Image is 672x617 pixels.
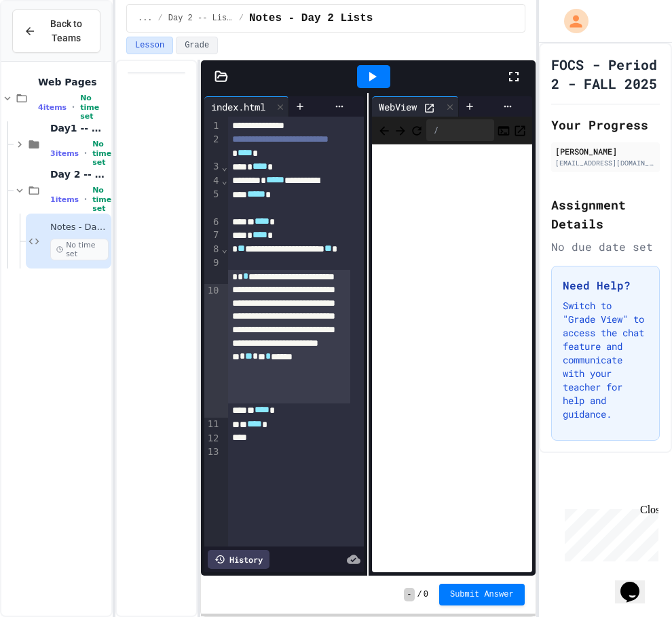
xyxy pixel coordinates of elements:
[559,504,658,561] iframe: chat widget
[239,13,244,24] span: /
[551,115,660,134] h2: Your Progress
[38,103,67,112] span: 4 items
[550,5,592,37] div: My Account
[394,121,407,138] span: Forward
[72,102,75,113] span: •
[44,17,89,45] span: Back to Teams
[563,277,648,294] h3: Need Help?
[12,9,100,53] button: Back to Teams
[92,186,111,213] span: No time set
[204,160,221,174] div: 3
[404,588,414,601] span: -
[439,584,525,605] button: Submit Answer
[450,589,514,600] span: Submit Answer
[372,100,424,114] div: WebView
[551,239,660,255] div: No due date set
[50,195,79,204] span: 1 items
[204,119,221,133] div: 1
[497,122,510,138] button: Console
[50,122,109,134] span: Day1 -- My First Page
[249,10,373,26] span: Notes - Day 2 Lists
[208,550,269,569] div: History
[377,121,391,138] span: Back
[221,175,227,186] span: Fold line
[204,418,221,431] div: 11
[204,284,221,418] div: 10
[204,174,221,188] div: 4
[204,228,221,242] div: 7
[168,13,234,24] span: Day 2 -- Lists Plus...
[5,5,94,86] div: Chat with us now!Close
[80,94,109,121] span: No time set
[204,445,221,459] div: 13
[158,13,163,24] span: /
[551,195,660,233] h2: Assignment Details
[513,122,527,138] button: Open in new tab
[372,144,531,573] iframe: Web Preview
[372,96,459,117] div: WebView
[204,432,221,445] div: 12
[204,256,221,284] div: 9
[126,37,173,54] button: Lesson
[204,96,289,117] div: index.html
[50,168,109,180] span: Day 2 -- Lists Plus...
[221,161,227,172] span: Fold line
[426,119,493,141] div: /
[615,563,658,603] iframe: chat widget
[204,133,221,161] div: 2
[563,299,648,421] p: Switch to "Grade View" to access the chat feature and communicate with your teacher for help and ...
[204,100,272,114] div: index.html
[424,589,428,600] span: 0
[176,37,218,54] button: Grade
[555,145,656,157] div: [PERSON_NAME]
[92,140,111,167] span: No time set
[410,122,424,138] button: Refresh
[84,194,87,205] span: •
[555,158,656,168] div: [EMAIL_ADDRESS][DOMAIN_NAME]
[84,148,87,159] span: •
[204,216,221,229] div: 6
[204,188,221,216] div: 5
[551,55,660,93] h1: FOCS - Period 2 - FALL 2025
[38,76,109,88] span: Web Pages
[50,239,109,260] span: No time set
[204,243,221,256] div: 8
[138,13,153,24] span: ...
[50,149,79,158] span: 3 items
[417,589,422,600] span: /
[50,222,109,233] span: Notes - Day 2 Lists
[221,243,227,254] span: Fold line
